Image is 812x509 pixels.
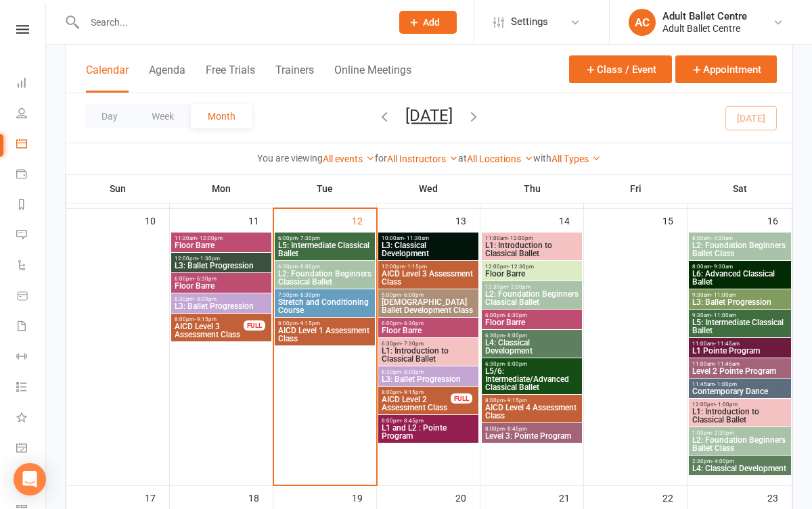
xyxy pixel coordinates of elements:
th: Sun [66,174,170,203]
div: 20 [455,486,480,508]
span: - 4:00pm [712,458,734,464]
span: 6:00pm [484,312,579,318]
span: - 12:00pm [507,235,533,241]
span: L2: Foundation Beginners Classical Ballet [484,290,579,306]
span: L4: Classical Development [692,464,788,472]
div: FULL [244,320,265,331]
span: L5: Intermediate Classical Ballet [692,318,788,335]
span: Level 2 Pointe Program [692,367,788,375]
span: 8:00pm [484,397,579,404]
th: Thu [480,174,584,203]
span: L5/6: Intermediate/Advanced Classical Ballet [484,367,579,391]
span: - 11:00am [711,312,736,318]
span: AICD Level 1 Assessment Class [277,326,372,343]
span: 12:00pm [381,264,476,270]
span: L3: Ballet Progression [174,262,269,270]
a: What's New [16,404,47,434]
span: 10:00am [381,235,476,241]
span: L3: Ballet Progression [692,298,788,306]
span: L2: Foundation Beginners Ballet Class [692,241,788,258]
span: 8:00pm [277,320,372,326]
span: - 6:30pm [505,312,527,318]
span: - 9:30am [711,235,733,241]
span: AICD Level 3 Assessment Class [381,270,476,286]
span: L3: Classical Development [381,241,476,258]
button: Add [399,11,457,34]
div: 22 [662,486,687,508]
span: 6:00pm [381,320,476,326]
span: - 7:30pm [401,341,424,347]
span: - 9:15pm [401,389,424,395]
span: 6:30pm [484,361,579,367]
span: - 8:45pm [401,418,424,424]
span: 12:00pm [692,402,788,408]
span: - 9:15pm [505,397,527,404]
span: Floor Barre [381,326,476,335]
div: 21 [559,486,583,508]
span: 6:30pm [277,264,372,270]
button: Week [135,104,191,128]
div: 13 [455,209,480,231]
span: 8:00am [692,264,788,270]
span: - 11:00am [711,292,736,298]
span: 8:00pm [174,316,244,322]
a: Dashboard [16,69,47,99]
span: L2: Foundation Beginners Ballet Class [692,436,788,452]
div: 11 [248,209,273,231]
span: 2:30pm [692,458,788,464]
span: - 6:30pm [194,276,217,282]
span: AICD Level 2 Assessment Class [381,395,451,412]
span: 11:00am [484,235,579,241]
div: Adult Ballet Centre [662,10,747,22]
a: Payments [16,160,47,191]
span: - 8:00pm [194,296,217,302]
button: Trainers [275,64,314,93]
span: - 8:00pm [505,361,527,367]
span: 6:30pm [381,341,476,347]
div: 17 [145,486,169,508]
div: 12 [352,209,376,231]
span: 6:30pm [381,369,476,375]
span: 8:00pm [381,389,451,395]
span: - 8:00pm [401,369,424,375]
button: Online Meetings [334,64,411,93]
span: - 1:00pm [715,402,738,408]
span: [DEMOGRAPHIC_DATA] Ballet Development Class [381,298,476,314]
a: Calendar [16,130,47,160]
span: 11:30am [174,235,269,241]
span: 5:00pm [381,292,476,298]
div: AC [629,9,656,36]
span: Add [423,17,440,28]
span: L3: Ballet Progression [381,375,476,383]
span: - 9:30am [711,264,733,270]
span: L1: Introduction to Classical Ballet [484,241,579,258]
span: L1: Introduction to Classical Ballet [692,408,788,424]
span: - 9:15pm [194,316,217,322]
span: - 6:00pm [401,292,424,298]
th: Fri [584,174,687,203]
span: Contemporary Dance [692,387,788,395]
span: L1: Introduction to Classical Ballet [381,347,476,363]
button: Class / Event [569,55,672,83]
div: Adult Ballet Centre [662,22,747,34]
span: - 8:30pm [298,292,320,298]
span: L4: Classical Development [484,339,579,355]
a: All Types [551,153,601,164]
span: 12:30pm [484,284,579,290]
span: L6: Advanced Classical Ballet [692,270,788,286]
th: Wed [377,174,480,203]
span: - 11:45am [715,361,740,367]
span: 6:30pm [484,333,579,339]
span: L1 and L2 : Pointe Program [381,424,476,440]
span: L2: Foundation Beginners Classical Ballet [277,270,372,286]
a: All events [323,153,375,164]
span: 8:00pm [484,426,579,432]
strong: with [533,153,551,164]
span: Floor Barre [174,241,269,249]
div: Open Intercom Messenger [14,463,46,495]
span: 6:30pm [174,296,269,302]
span: 6:00pm [277,235,372,241]
input: Search... [81,13,382,32]
strong: for [375,153,387,164]
span: - 11:30am [404,235,429,241]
